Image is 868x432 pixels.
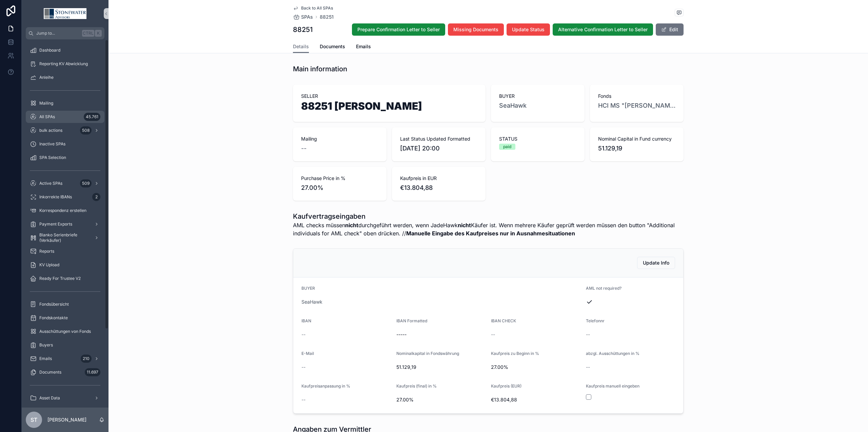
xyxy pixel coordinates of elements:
[293,5,333,11] a: Back to All SPAs
[356,40,371,54] a: Emails
[301,351,314,356] span: E-Mail
[36,31,79,36] span: Jump to...
[400,136,477,142] span: Last Status Updated Formatted
[26,218,104,230] a: Payment Exports
[22,39,108,408] div: scrollable content
[80,126,92,134] div: 508
[491,318,516,323] span: IBAN CHECK
[301,5,333,11] span: Back to All SPAs
[598,136,675,142] span: Nominal Capital in Fund currency
[26,245,104,257] a: Reports
[491,396,580,403] span: €13.804,88
[96,31,101,36] span: K
[39,194,72,200] span: Inkorrekte IBANs
[320,40,345,54] a: Documents
[320,14,334,20] span: 88251
[39,342,53,348] span: Buyers
[396,331,486,338] span: -----
[39,315,68,321] span: Fondskontakte
[39,276,81,281] span: Ready For Trustee V2
[293,221,684,237] span: AML checks müssen durchgeführt werden, wenn JadeHawk Käufer ist. Wenn mehrere Käufer geprüft werd...
[26,151,104,164] a: SPA Selection
[26,27,104,39] button: Jump to...CtrlK
[586,318,605,323] span: Telefonnr
[453,26,498,33] span: Missing Documents
[39,48,60,53] span: Dashboard
[400,175,477,182] span: Kaufpreis in EUR
[26,325,104,338] a: Ausschüttungen von Fonds
[26,366,104,378] a: Documents11.697
[39,181,62,186] span: Active SPAs
[400,183,477,193] span: €13.804,88
[396,383,437,389] span: Kaufpreis (final) in %
[85,368,100,376] div: 11.697
[39,61,88,67] span: Reporting KV Abwicklung
[39,221,72,227] span: Payment Exports
[320,43,345,50] span: Documents
[44,8,86,19] img: App logo
[39,356,52,361] span: Emails
[301,396,305,403] span: --
[586,364,590,371] span: --
[293,212,684,221] h1: Kaufvertragseingaben
[293,64,347,74] h1: Main information
[39,302,69,307] span: Fondsübersicht
[643,259,669,266] span: Update Info
[586,351,639,356] span: abzgl. Ausschüttungen in %
[26,58,104,70] a: Reporting KV Abwicklung
[598,93,675,100] span: Fonds
[598,144,675,153] span: 51.129,19
[26,312,104,324] a: Fondskontakte
[301,299,322,305] a: SeaHawk
[406,230,575,237] strong: Manuelle Eingabe des Kaufpreises nur in Ausnahmesituationen
[26,111,104,123] a: All SPAs45.761
[301,101,477,114] h1: 88251 [PERSON_NAME]
[345,222,358,229] strong: nicht
[491,364,580,371] span: 27.00%
[301,183,378,193] span: 27.00%
[458,222,471,229] strong: nicht
[499,93,576,100] span: BUYER
[301,286,315,291] span: BUYER
[80,179,92,187] div: 509
[26,204,104,217] a: Korrespondenz erstellen
[637,257,675,269] button: Update Info
[301,175,378,182] span: Purchase Price in %
[503,144,511,150] div: paid
[26,97,104,109] a: Mailing
[301,136,378,142] span: Mailing
[507,23,550,36] button: Update Status
[39,329,91,334] span: Ausschüttungen von Fonds
[586,331,590,338] span: --
[84,113,100,121] div: 45.761
[293,25,313,34] h1: 88251
[598,101,675,110] a: HCI MS "[PERSON_NAME]"
[26,339,104,351] a: Buyers
[301,364,305,371] span: --
[26,259,104,271] a: KV Upload
[400,144,477,153] span: [DATE] 20:00
[293,40,309,53] a: Details
[356,43,371,50] span: Emails
[491,351,539,356] span: Kaufpreis zu Beginn in %
[512,26,545,33] span: Update Status
[396,351,459,356] span: Nominalkapital in Fondswährung
[39,128,62,133] span: bulk actions
[558,26,648,33] span: Alternative Confirmation Letter to Seller
[92,193,100,201] div: 2
[553,23,653,36] button: Alternative Confirmation Letter to Seller
[293,14,313,20] a: SPAs
[39,370,61,375] span: Documents
[499,101,527,110] a: SeaHawk
[39,155,66,160] span: SPA Selection
[26,124,104,137] a: bulk actions508
[26,392,104,404] a: Asset Data
[82,30,94,37] span: Ctrl
[26,353,104,365] a: Emails210
[301,144,307,153] span: --
[47,416,86,423] p: [PERSON_NAME]
[301,318,311,323] span: IBAN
